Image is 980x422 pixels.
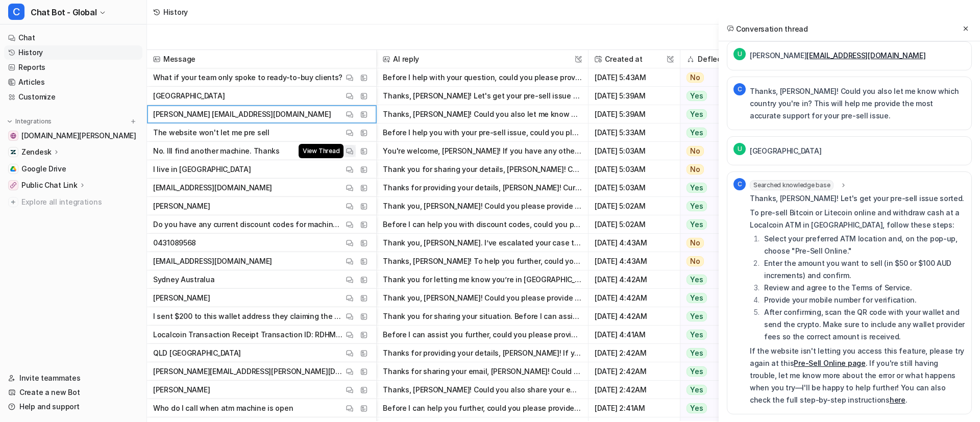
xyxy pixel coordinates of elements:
p: Sydney Australua [153,270,215,289]
span: [DATE] 5:03AM [593,160,676,179]
span: C [8,4,24,20]
span: Yes [687,348,706,358]
p: [EMAIL_ADDRESS][DOMAIN_NAME] [153,252,272,270]
span: [DATE] 2:41AM [593,399,676,417]
button: Yes [680,307,743,326]
p: Thanks, [PERSON_NAME]! Let's get your pre-sell issue sorted. [750,192,965,205]
img: price-agg-sandy.vercel.app [10,133,16,139]
button: Thank you, [PERSON_NAME]. I’ve escalated your case to a specialist who will review your transacti... [383,234,582,252]
span: C [733,83,746,95]
span: U [733,48,746,60]
button: Yes [680,105,743,123]
span: [DATE] 5:02AM [593,215,676,234]
button: View Thread [344,145,356,157]
img: Public Chat Link [10,182,16,188]
span: [DATE] 5:02AM [593,197,676,215]
span: Yes [687,109,706,119]
p: The website won't let me pre sell [153,123,269,142]
a: Articles [4,75,142,89]
span: Yes [687,403,706,413]
p: To pre-sell Bitcoin or Litecoin online and withdraw cash at a Localcoin ATM in [GEOGRAPHIC_DATA],... [750,207,965,231]
p: 0431089568 [153,234,196,252]
button: Thanks, [PERSON_NAME]! Could you also share your email address and let me know which country you’... [383,381,582,399]
li: Provide your mobile number for verification. [761,294,965,306]
span: Yes [687,219,706,230]
button: No [680,160,743,179]
p: What if your team only spoke to ready-to-buy clients? [153,68,342,87]
span: [DATE] 4:42AM [593,270,676,289]
span: Yes [687,91,706,101]
p: QLD [GEOGRAPHIC_DATA] [153,344,241,362]
button: No [680,234,743,252]
li: After confirming, scan the QR code with your wallet and send the crypto. Make sure to include any... [761,306,965,343]
span: C [733,178,746,190]
span: [DATE] 2:42AM [593,362,676,381]
a: Help and support [4,400,142,414]
span: [DATE] 2:42AM [593,381,676,399]
span: [DATE] 4:41AM [593,326,676,344]
a: Reports [4,60,142,75]
span: [DATE] 4:42AM [593,307,676,326]
p: [PERSON_NAME] [EMAIL_ADDRESS][DOMAIN_NAME] [153,105,331,123]
span: No [687,146,704,156]
span: U [733,143,746,155]
button: Yes [680,87,743,105]
button: Yes [680,326,743,344]
span: [DATE] 5:39AM [593,87,676,105]
button: Before I help with your question, could you please provide your name, email, and country? This he... [383,68,582,87]
span: [DATE] 2:42AM [593,344,676,362]
a: Pre-Sell Online page [794,359,865,367]
span: [DATE] 4:43AM [593,234,676,252]
button: Thank you for sharing your situation. Before I can assist you further, could you please provide y... [383,307,582,326]
button: Before I can help you further, could you please provide your name, email, and country? This helps... [383,399,582,417]
button: Thank you, [PERSON_NAME]! Could you please provide your email address and let me know which count... [383,289,582,307]
img: menu_add.svg [130,118,137,125]
button: Thank you, [PERSON_NAME]! Could you please provide your email address as well? This will help me ... [383,197,582,215]
span: Message [151,50,372,68]
a: Invite teammates [4,371,142,385]
button: Thanks, [PERSON_NAME]! To help you further, could you please provide your phone number? This is r... [383,252,582,270]
p: [PERSON_NAME] [153,289,210,307]
span: [DATE] 5:43AM [593,68,676,87]
button: Thank you for letting me know you’re in [GEOGRAPHIC_DATA], [PERSON_NAME]. Could you please provid... [383,270,582,289]
a: Chat [4,31,142,45]
button: Yes [680,344,743,362]
span: Yes [687,201,706,211]
p: Localcoin Transaction Receipt Transaction ID: RDHMPD Timestamp: [DATE] 15:14:51 Price: 200 AUD Cr... [153,326,344,344]
button: Before I can assist you further, could you please provide your name, email address, and country? ... [383,326,582,344]
button: Thanks for providing your details, [PERSON_NAME]! If you find a Localcoin ATM machine open or hav... [383,344,582,362]
p: [PERSON_NAME][EMAIL_ADDRESS][PERSON_NAME][DOMAIN_NAME] [153,362,344,381]
img: explore all integrations [8,197,18,207]
p: I live in [GEOGRAPHIC_DATA] [153,160,251,179]
button: Thanks for providing your details, [PERSON_NAME]! Currently, I can't offer any discount codes dir... [383,179,582,197]
p: Who do I call when atm machine is open [153,399,293,417]
span: AI reply [381,50,584,68]
p: [GEOGRAPHIC_DATA] [750,145,821,157]
button: No [680,68,743,87]
p: [EMAIL_ADDRESS][DOMAIN_NAME] [153,179,272,197]
button: Before I can help you with discount codes, could you please provide your name, email address, and... [383,215,582,234]
button: Thanks, [PERSON_NAME]! Let's get your pre-sell issue sorted. To pre-sell Bitcoin or Litecoin onli... [383,87,582,105]
li: Enter the amount you want to sell (in $50 or $100 AUD increments) and confirm. [761,257,965,282]
button: Yes [680,179,743,197]
span: Yes [687,366,706,377]
img: Zendesk [10,149,16,155]
p: No. Ill find another machine. Thanks [153,142,280,160]
button: Yes [680,123,743,142]
span: [DATE] 4:43AM [593,252,676,270]
span: Explore all integrations [21,194,138,210]
span: [DATE] 5:39AM [593,105,676,123]
span: Created at [593,50,676,68]
h2: Conversation thread [727,23,808,34]
p: [PERSON_NAME] [153,381,210,399]
button: You're welcome, [PERSON_NAME]! If you have any other questions in the future or need assistance, ... [383,142,582,160]
span: No [687,238,704,248]
p: Zendesk [21,147,52,157]
a: Explore all integrations [4,195,142,209]
img: Google Drive [10,166,16,172]
span: No [687,164,704,175]
button: Thank you for sharing your details, [PERSON_NAME]! Currently, I can't provide any discount codes ... [383,160,582,179]
span: Yes [687,275,706,285]
span: No [687,72,704,83]
p: If the website isn't letting you access this feature, please try again at this . If you're still ... [750,345,965,406]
